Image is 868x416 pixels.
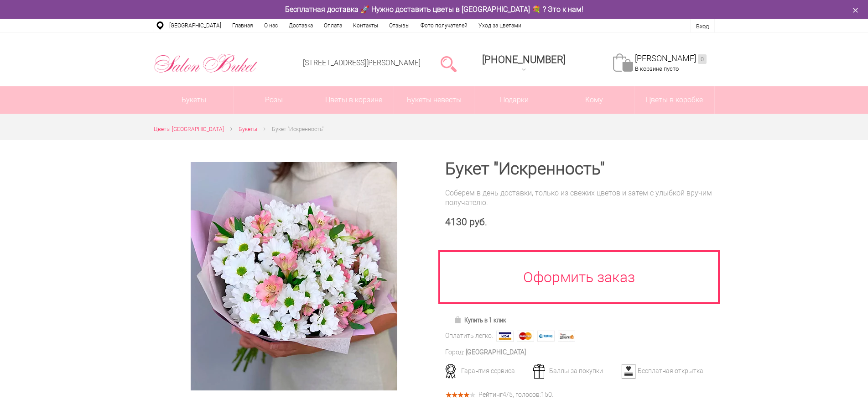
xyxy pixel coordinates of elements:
[445,188,715,207] div: Соберем в день доставки, только из свежих цветов и затем с улыбкой вручим получателю.
[154,126,224,132] span: Цветы [GEOGRAPHIC_DATA]
[635,65,679,72] span: В корзине пусто
[394,86,474,114] a: Букеты невесты
[384,19,415,32] a: Отзывы
[450,314,510,326] a: Купить в 1 клик
[466,348,526,357] div: [GEOGRAPHIC_DATA]
[558,331,575,342] img: Яндекс Деньги
[283,19,318,32] a: Доставка
[165,162,423,390] a: Увеличить
[541,391,552,398] span: 150
[227,19,259,32] a: Главная
[164,19,227,32] a: [GEOGRAPHIC_DATA]
[303,58,421,67] a: [STREET_ADDRESS][PERSON_NAME]
[445,348,464,357] div: Город:
[530,367,620,375] div: Баллы за покупки
[348,19,384,32] a: Контакты
[438,250,720,304] a: Оформить заказ
[454,316,464,323] img: Купить в 1 клик
[537,331,555,342] img: Webmoney
[239,125,257,134] a: Букеты
[415,19,473,32] a: Фото получателей
[234,86,314,114] a: Розы
[634,86,714,114] a: Цветы в коробке
[147,5,722,14] div: Бесплатная доставка 🚀 Нужно доставить цветы в [GEOGRAPHIC_DATA] 💐 ? Это к нам!
[698,54,707,64] ins: 0
[445,216,715,228] div: 4130 руб.
[154,86,234,114] a: Букеты
[517,331,534,342] img: MasterCard
[191,162,397,390] img: Букет "Искренность"
[696,23,709,30] a: Вход
[239,126,257,132] span: Букеты
[473,19,527,32] a: Уход за цветами
[482,54,566,65] span: [PHONE_NUMBER]
[477,51,571,77] a: [PHONE_NUMBER]
[619,367,708,375] div: Бесплатная открытка
[272,126,323,132] span: Букет "Искренность"
[154,125,224,134] a: Цветы [GEOGRAPHIC_DATA]
[442,367,532,375] div: Гарантия сервиса
[478,392,553,397] div: Рейтинг /5, голосов: .
[474,86,554,114] a: Подарки
[154,52,258,75] img: Цветы Нижний Новгород
[445,161,715,177] h1: Букет "Искренность"
[314,86,394,114] a: Цветы в корзине
[503,391,506,398] span: 4
[635,53,707,64] a: [PERSON_NAME]
[445,331,493,341] div: Оплатить легко:
[554,86,634,114] span: Кому
[259,19,283,32] a: О нас
[318,19,348,32] a: Оплата
[496,331,514,342] img: Visa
